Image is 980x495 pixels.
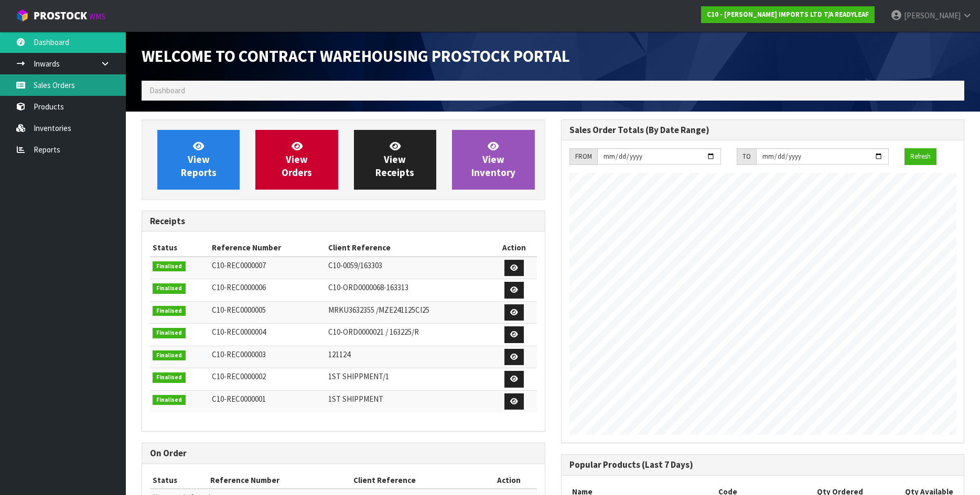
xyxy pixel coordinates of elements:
[181,140,217,179] span: View Reports
[375,140,414,179] span: View Receipts
[212,327,266,337] span: C10-REC0000004
[208,472,351,489] th: Reference Number
[328,282,408,292] span: C10-ORD0000068-163313
[212,371,266,381] span: C10-REC0000002
[326,239,492,256] th: Client Reference
[569,148,597,165] div: FROM
[153,328,186,338] span: Finalised
[452,130,534,190] a: ViewInventory
[153,350,186,361] span: Finalised
[354,130,436,190] a: ViewReceipts
[153,283,186,294] span: Finalised
[492,239,537,256] th: Action
[282,140,312,179] span: View Orders
[212,349,266,359] span: C10-REC0000003
[328,394,383,404] span: 1ST SHIPPMENT
[34,9,87,23] span: ProStock
[209,239,326,256] th: Reference Number
[328,327,419,337] span: C10-ORD0000021 / 163225/R
[212,260,266,270] span: C10-REC0000007
[212,305,266,315] span: C10-REC0000005
[471,140,515,179] span: View Inventory
[351,472,481,489] th: Client Reference
[142,46,570,67] span: Welcome to Contract Warehousing ProStock Portal
[707,10,869,19] strong: C10 - [PERSON_NAME] IMPORTS LTD T/A READYLEAF
[150,472,208,489] th: Status
[328,349,350,359] span: 121124
[212,282,266,292] span: C10-REC0000006
[153,261,186,272] span: Finalised
[150,448,537,458] h3: On Order
[150,216,537,226] h3: Receipts
[737,148,756,165] div: TO
[149,85,185,95] span: Dashboard
[153,395,186,405] span: Finalised
[153,372,186,383] span: Finalised
[150,239,209,256] th: Status
[89,12,105,21] small: WMS
[212,394,266,404] span: C10-REC0000001
[904,148,936,165] button: Refresh
[328,371,389,381] span: 1ST SHIPPMENT/1
[481,472,537,489] th: Action
[328,260,382,270] span: C10-0059/163303
[328,305,429,315] span: MRKU3632355 /MZE241125CI25
[569,125,956,135] h3: Sales Order Totals (By Date Range)
[255,130,338,190] a: ViewOrders
[157,130,240,190] a: ViewReports
[153,306,186,316] span: Finalised
[569,460,956,470] h3: Popular Products (Last 7 Days)
[16,9,29,22] img: cube-alt.png
[904,10,961,20] span: [PERSON_NAME]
